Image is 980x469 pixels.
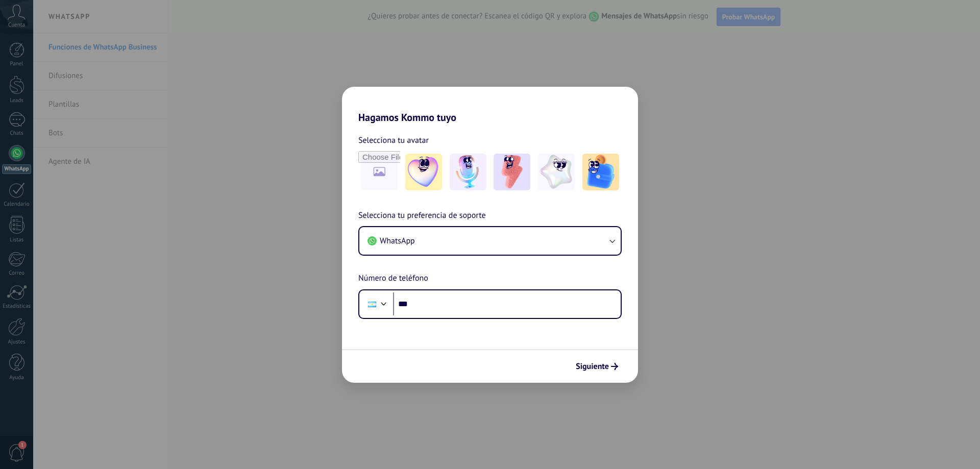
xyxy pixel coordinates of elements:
button: Siguiente [571,358,623,375]
div: Argentina: + 54 [362,293,382,315]
span: Selecciona tu preferencia de soporte [358,209,486,223]
span: Selecciona tu avatar [358,134,429,147]
img: -3.jpeg [494,154,530,190]
img: -5.jpeg [582,154,619,190]
span: WhatsApp [380,236,415,246]
img: -4.jpeg [538,154,575,190]
button: WhatsApp [359,227,621,255]
span: Siguiente [576,363,609,370]
img: -1.jpeg [405,154,442,190]
h2: Hagamos Kommo tuyo [342,87,638,124]
span: Número de teléfono [358,272,428,285]
img: -2.jpeg [450,154,486,190]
